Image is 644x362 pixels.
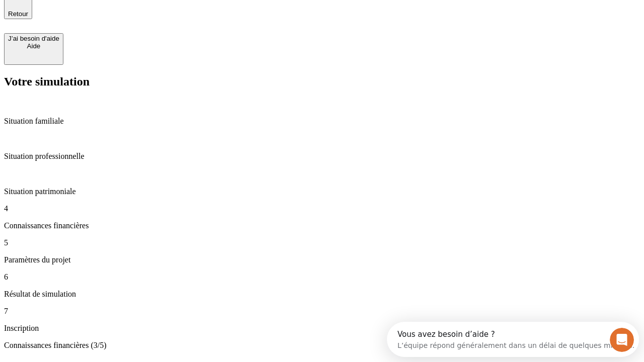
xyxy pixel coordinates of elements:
p: Situation patrimoniale [4,187,640,196]
p: Résultat de simulation [4,290,640,299]
p: Connaissances financières [4,221,640,230]
p: 7 [4,307,640,316]
div: Aide [8,42,59,50]
p: Inscription [4,324,640,333]
p: Situation professionnelle [4,152,640,161]
p: Situation familiale [4,117,640,126]
p: Paramètres du projet [4,255,640,264]
div: Ouvrir le Messenger Intercom [4,4,277,32]
iframe: Intercom live chat [610,328,634,352]
h2: Votre simulation [4,75,640,88]
div: L’équipe répond généralement dans un délai de quelques minutes. [11,17,248,27]
p: 4 [4,204,640,213]
p: 5 [4,238,640,247]
div: J’ai besoin d'aide [8,35,59,42]
p: 6 [4,273,640,282]
span: Retour [8,10,28,18]
p: Connaissances financières (3/5) [4,341,640,350]
button: J’ai besoin d'aideAide [4,33,63,65]
iframe: Intercom live chat discovery launcher [387,322,639,357]
div: Vous avez besoin d’aide ? [11,9,248,17]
